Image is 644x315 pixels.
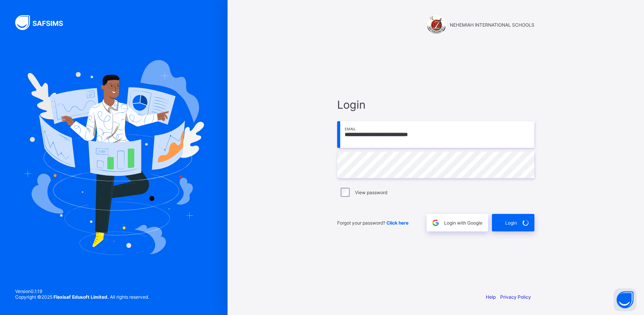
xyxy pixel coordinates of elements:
[337,220,408,226] span: Forgot your password?
[505,220,517,226] span: Login
[450,22,534,28] span: NEHEMIAH INTERNATIONAL SCHOOLS
[431,218,440,227] img: google.396cfc9801f0270233282035f929180a.svg
[15,288,149,294] span: Version 0.1.19
[355,190,387,195] label: View password
[500,294,531,300] a: Privacy Policy
[337,98,534,111] span: Login
[486,294,496,300] a: Help
[386,220,408,226] a: Click here
[614,288,636,311] button: Open asap
[24,60,204,255] img: Hero Image
[444,220,482,226] span: Login with Google
[15,15,72,30] img: SAFSIMS Logo
[15,294,149,300] span: Copyright © 2025 All rights reserved.
[53,294,109,300] strong: Flexisaf Edusoft Limited.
